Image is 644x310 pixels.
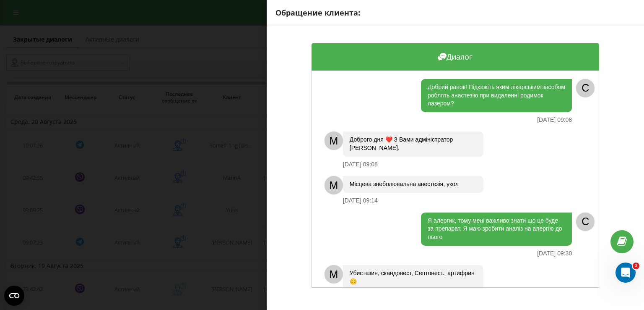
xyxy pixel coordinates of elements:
[343,176,483,193] div: Місцева знеболювальна анестезія, укол
[576,79,595,97] div: C
[421,79,572,112] div: Добрий ранок! Підкажіть яким лікарським засобом роблять анастезію при видаленні родимок лазером?
[312,43,599,71] div: Диалог
[576,213,595,231] div: C
[633,263,639,269] span: 1
[4,286,24,306] button: Open CMP widget
[325,131,343,150] div: M
[275,8,635,18] div: Обращение клиента:
[325,265,343,284] div: M
[325,176,343,194] div: M
[537,116,572,123] div: [DATE] 09:08
[421,213,572,246] div: Я алергик, тому мені важливо знати що це буде за препарат. Я маю зробити аналіз на алергію до нього
[537,250,572,257] div: [DATE] 09:30
[343,161,378,168] div: [DATE] 09:08
[343,265,483,290] div: Убистезин, скандонест, Септонест., артифрин😊
[343,131,483,156] div: Доброго дня ❤️ З Вами адміністратор [PERSON_NAME].
[615,263,636,283] iframe: Intercom live chat
[343,197,378,204] div: [DATE] 09:14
